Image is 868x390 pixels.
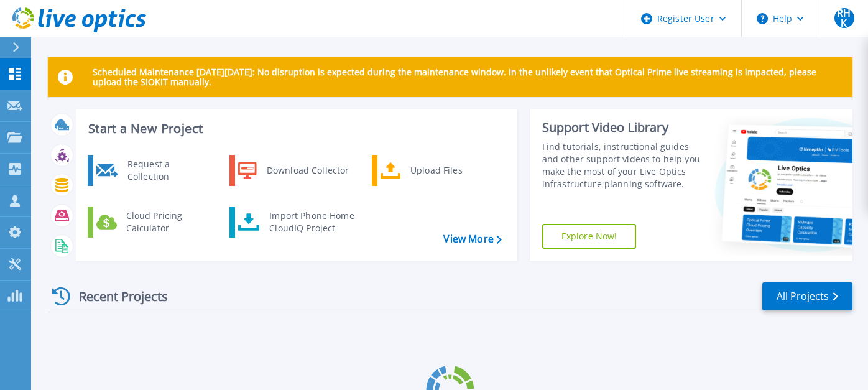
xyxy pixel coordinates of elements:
[48,281,185,312] div: Recent Projects
[762,282,852,310] a: All Projects
[443,233,501,245] a: View More
[120,210,212,234] div: Cloud Pricing Calculator
[542,141,703,190] div: Find tutorials, instructional guides and other support videos to help you make the most of your L...
[834,8,854,28] span: RHK
[263,210,360,234] div: Import Phone Home CloudIQ Project
[542,224,637,249] a: Explore Now!
[542,119,703,136] div: Support Video Library
[88,207,215,238] a: Cloud Pricing Calculator
[88,155,215,186] a: Request a Collection
[93,67,843,87] p: Scheduled Maintenance [DATE][DATE]: No disruption is expected during the maintenance window. In t...
[88,122,501,136] h3: Start a New Project
[372,155,499,186] a: Upload Files
[404,158,496,183] div: Upload Files
[261,158,354,183] div: Download Collector
[229,155,357,186] a: Download Collector
[121,158,212,183] div: Request a Collection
